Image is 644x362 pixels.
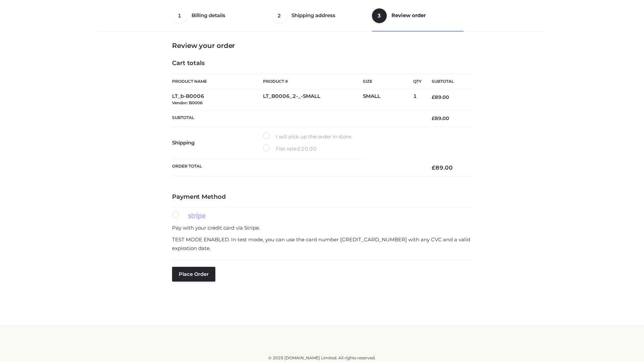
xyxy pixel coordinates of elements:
h3: Review your order [172,42,472,50]
th: Qty [413,74,422,89]
bdi: 20.00 [298,145,317,152]
span: £ [432,94,435,100]
th: Subtotal [172,110,422,126]
td: LT_b-B0006 [172,89,263,110]
bdi: 89.00 [432,94,449,100]
th: Size [363,74,410,89]
th: Product # [263,74,363,89]
th: Order Total [172,159,422,177]
td: SMALL [363,89,413,110]
button: Place order [172,267,215,282]
p: TEST MODE ENABLED. In test mode, you can use the card number [CREDIT_CARD_NUMBER] with any CVC an... [172,235,472,252]
span: £ [432,164,435,171]
th: Product Name [172,74,263,89]
label: I will pick up the order in store. [263,132,352,141]
h4: Cart totals [172,60,472,67]
th: Shipping [172,127,263,159]
p: Pay with your credit card via Stripe. [172,224,472,232]
th: Subtotal [422,74,472,89]
h4: Payment Method [172,193,472,201]
small: Vendor: B0006 [172,100,203,105]
bdi: 89.00 [432,115,449,121]
div: © 2025 [DOMAIN_NAME] Limited. All rights reserved. [100,355,544,361]
td: 1 [413,89,422,110]
span: £ [298,145,301,152]
td: LT_B0006_2-_-SMALL [263,89,363,110]
bdi: 89.00 [432,164,453,171]
label: Flat rate: [263,144,317,153]
span: £ [432,115,435,121]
